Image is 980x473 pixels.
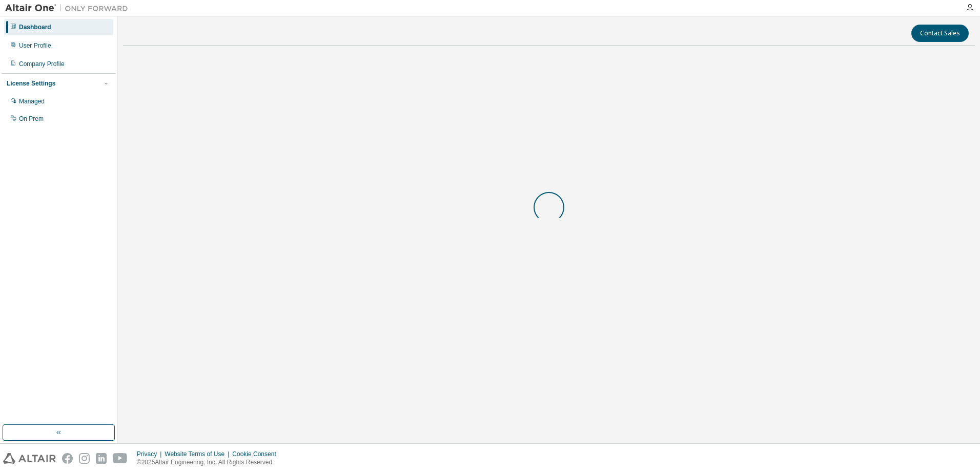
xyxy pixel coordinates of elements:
div: License Settings [7,79,55,88]
div: Managed [19,97,45,105]
div: Company Profile [19,60,65,68]
div: Cookie Consent [232,450,282,458]
img: instagram.svg [79,453,90,464]
div: Dashboard [19,23,51,31]
div: User Profile [19,41,51,50]
div: Privacy [137,450,165,458]
p: © 2025 Altair Engineering, Inc. All Rights Reserved. [137,458,282,467]
img: altair_logo.svg [3,453,56,464]
img: Altair One [5,3,133,13]
img: linkedin.svg [96,453,107,464]
img: facebook.svg [62,453,73,464]
div: On Prem [19,115,44,123]
button: Contact Sales [911,25,969,42]
div: Website Terms of Use [165,450,232,458]
img: youtube.svg [113,453,128,464]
